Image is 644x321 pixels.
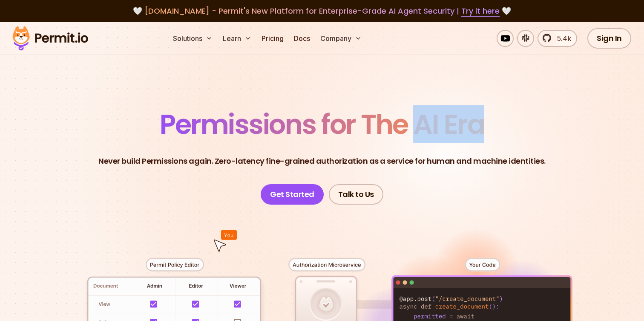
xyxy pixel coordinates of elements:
span: Permissions for The AI Era [160,105,484,143]
button: Company [317,30,365,47]
a: Docs [290,30,313,47]
button: Learn [219,30,255,47]
div: 🤍 🤍 [20,5,624,17]
button: Solutions [170,30,216,47]
img: Permit logo [9,24,92,53]
a: Get Started [261,184,324,205]
a: Sign In [587,28,631,49]
a: 5.4k [538,30,577,47]
a: Talk to Us [329,184,383,205]
a: Pricing [258,30,287,47]
span: 5.4k [552,33,571,43]
a: Try it here [461,6,500,17]
p: Never build Permissions again. Zero-latency fine-grained authorization as a service for human and... [98,155,546,167]
span: [DOMAIN_NAME] - Permit's New Platform for Enterprise-Grade AI Agent Security | [144,6,500,16]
